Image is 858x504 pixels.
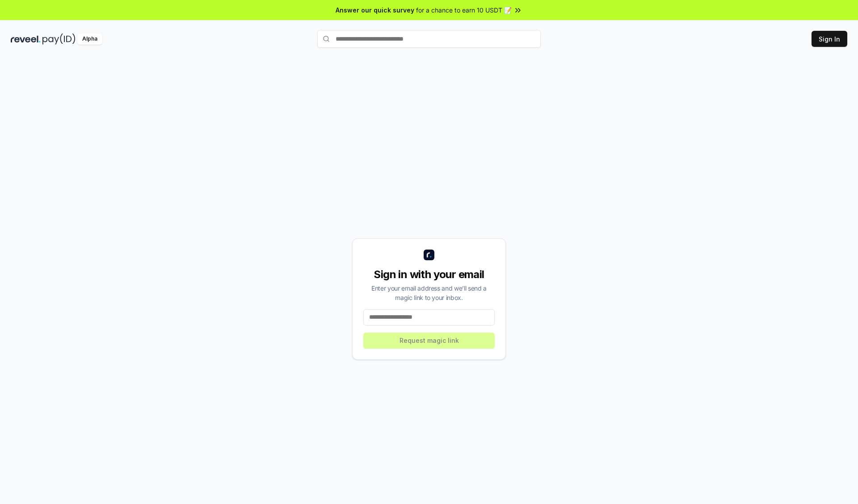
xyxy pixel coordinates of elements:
img: pay_id [42,33,76,45]
button: Sign In [812,31,847,47]
div: Alpha [77,33,102,45]
img: reveel_dark [11,33,41,45]
div: Enter your email address and we’ll send a magic link to your inbox. [363,283,495,302]
span: for a chance to earn 10 USDT 📝 [416,5,512,15]
div: Sign in with your email [363,267,495,282]
span: Answer our quick survey [336,5,414,15]
img: logo_small [424,250,434,260]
